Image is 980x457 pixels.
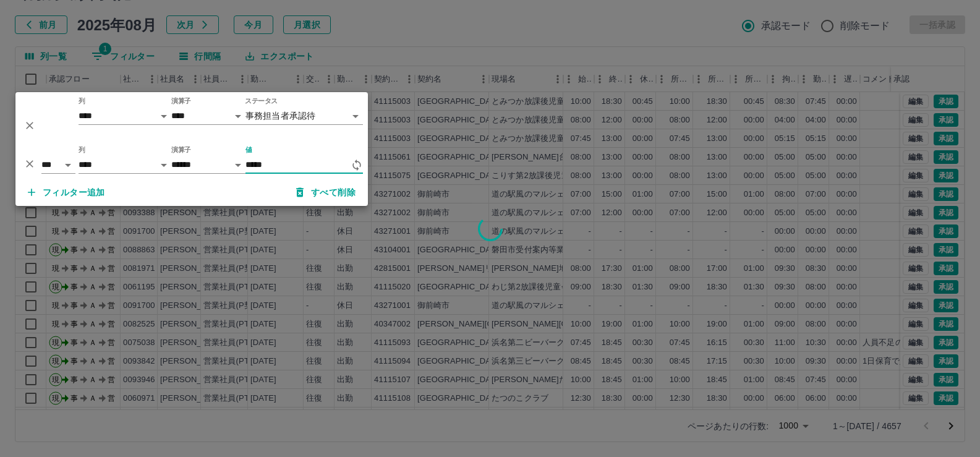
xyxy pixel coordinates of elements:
div: 事務担当者承認待 [245,107,363,125]
label: 演算子 [171,96,191,106]
select: 論理演算子 [41,156,75,174]
label: 値 [245,145,252,155]
label: ステータス [245,96,278,106]
button: フィルター追加 [18,181,115,203]
button: 削除 [20,155,39,173]
label: 列 [79,145,85,155]
button: すべて削除 [286,181,365,203]
label: 列 [79,96,85,106]
button: 削除 [20,116,39,135]
label: 演算子 [171,145,191,155]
